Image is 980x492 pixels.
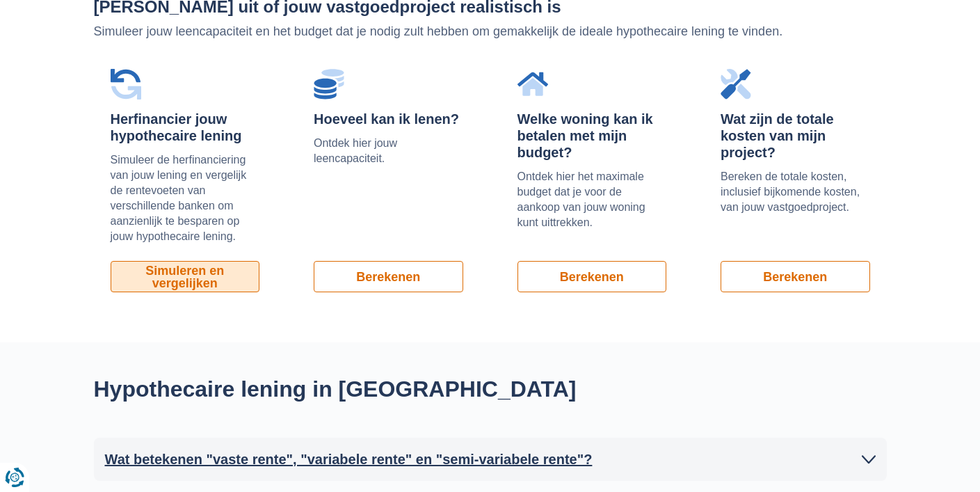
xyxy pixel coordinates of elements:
[721,69,751,100] img: Wat zijn de totale kosten van mijn project?
[721,261,870,292] a: Berekenen
[94,376,616,402] h2: Hypothecaire lening in [GEOGRAPHIC_DATA]
[314,111,463,127] div: Hoeveel kan ik lenen?
[314,261,463,292] a: Berekenen
[517,261,667,292] a: Berekenen
[314,69,344,100] img: Hoeveel kan ik lenen?
[721,169,870,215] p: Bereken de totale kosten, inclusief bijkomende kosten, van jouw vastgoedproject.
[94,23,887,41] p: Simuleer jouw leencapaciteit en het budget dat je nodig zult hebben om gemakkelijk de ideale hypo...
[721,111,870,161] div: Wat zijn de totale kosten van mijn project?
[105,449,876,470] a: Wat betekenen "vaste rente", "variabele rente" en "semi-variabele rente"?
[314,136,463,166] p: Ontdek hier jouw leencapaciteit.
[517,111,667,161] div: Welke woning kan ik betalen met mijn budget?
[111,152,260,244] p: Simuleer de herfinanciering van jouw lening en vergelijk de rentevoeten van verschillende banken ...
[111,69,141,100] img: Herfinancier jouw hypothecaire lening
[517,169,667,230] p: Ontdek hier het maximale budget dat je voor de aankoop van jouw woning kunt uittrekken.
[517,69,548,100] img: Welke woning kan ik betalen met mijn budget?
[111,111,260,144] div: Herfinancier jouw hypothecaire lening
[111,261,260,292] a: Simuleren en vergelijken
[105,449,593,470] h2: Wat betekenen "vaste rente", "variabele rente" en "semi-variabele rente"?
